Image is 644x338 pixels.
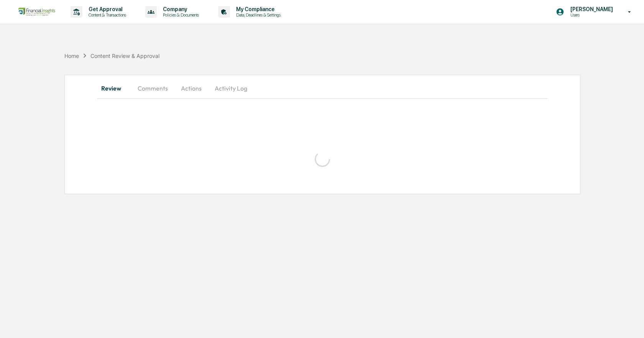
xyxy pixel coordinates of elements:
p: Policies & Documents [157,12,203,18]
button: Actions [174,79,209,97]
p: Get Approval [82,6,130,12]
button: Review [97,79,131,97]
div: Content Review & Approval [90,53,159,59]
div: secondary tabs example [97,79,548,97]
button: Activity Log [209,79,253,97]
div: Home [64,53,79,59]
p: Users [564,12,617,18]
p: Data, Deadlines & Settings [230,12,284,18]
p: [PERSON_NAME] [564,6,617,12]
p: My Compliance [230,6,284,12]
p: Content & Transactions [82,12,130,18]
img: logo [18,8,55,16]
button: Comments [131,79,174,97]
p: Company [157,6,203,12]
